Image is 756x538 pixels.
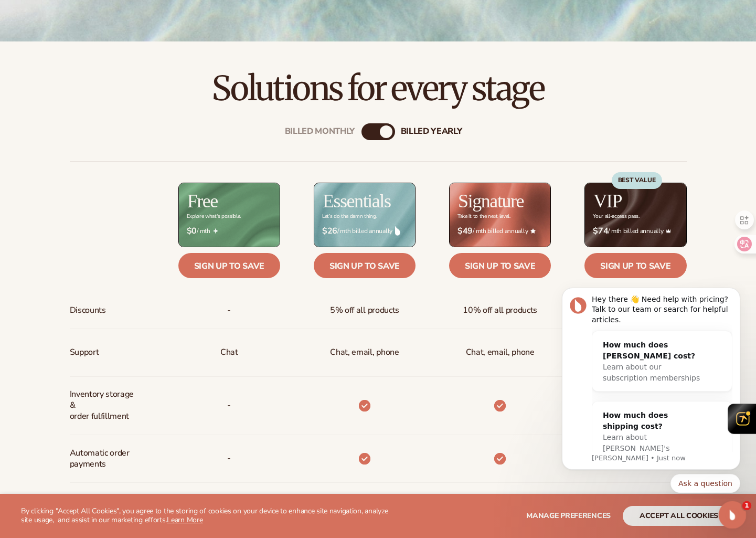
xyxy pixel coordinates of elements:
h2: Free [187,192,218,210]
span: Support [70,343,99,362]
strong: $74 [593,226,608,236]
strong: $0 [187,226,197,236]
span: Chat, email, phone [466,343,535,362]
img: free_bg.png [179,183,280,247]
a: Sign up to save [178,253,280,278]
img: drop.png [395,226,400,236]
span: 5% off all products [330,301,399,320]
span: / mth billed annually [457,226,542,236]
div: billed Yearly [401,126,462,136]
strong: $26 [322,226,337,236]
div: Take it to the next level. [457,214,510,219]
span: Automatic order payments [70,444,140,474]
button: accept all cookies [623,506,735,526]
h2: Essentials [323,192,391,210]
iframe: Intercom live chat [719,501,747,529]
span: 1 [742,501,752,511]
div: Explore what's possible. [187,214,241,219]
p: - [227,396,231,415]
p: Chat, email, phone [330,343,399,362]
img: Essentials_BG_9050f826-5aa9-47d9-a362-757b82c62641.jpg [314,183,415,247]
a: Sign up to save [449,253,551,278]
div: BEST VALUE [612,172,662,189]
img: Crown_2d87c031-1b5a-4345-8312-a4356ddcde98.png [666,228,671,234]
span: - [227,449,231,468]
h2: Signature [458,192,524,210]
button: Manage preferences [526,506,611,526]
span: 10% off all products [463,301,537,320]
span: Inventory storage & order fulfillment [70,385,140,426]
img: Star_6.png [530,228,536,233]
strong: $49 [457,226,473,236]
img: VIP_BG_199964bd-3653-43bc-8a67-789d2d7717b9.jpg [585,183,686,247]
div: Your all-access pass. [593,214,639,219]
p: Chat [220,343,238,362]
span: - [227,301,231,320]
h2: Solutions for every stage [29,71,727,106]
p: By clicking "Accept All Cookies", you agree to the storing of cookies on your device to enhance s... [21,507,395,525]
h2: VIP [593,192,622,210]
img: Free_Icon_bb6e7c7e-73f8-44bd-8ed0-223ea0fc522e.png [213,228,218,234]
a: Sign up to save [314,253,416,278]
a: Learn More [167,515,203,525]
span: Discounts [70,301,106,320]
span: / mth billed annually [593,226,678,236]
img: Signature_BG_eeb718c8-65ac-49e3-a4e5-327c6aa73146.jpg [450,183,550,247]
span: Manage preferences [526,511,611,521]
span: Priority order processing [70,491,140,522]
span: / mth billed annually [322,226,407,236]
div: Billed Monthly [285,126,355,136]
span: / mth [187,226,272,236]
div: Let’s do the damn thing. [322,214,377,219]
a: Sign up to save [584,253,686,278]
iframe: Intercom notifications message [546,279,756,499]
